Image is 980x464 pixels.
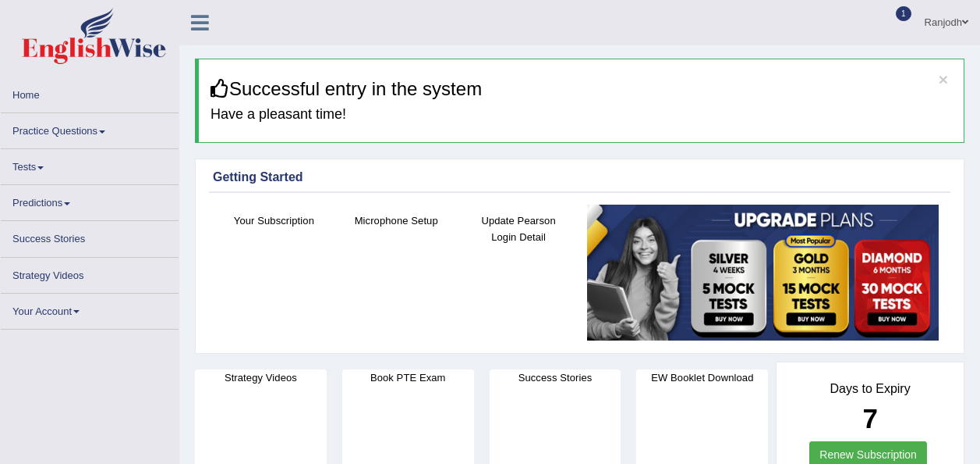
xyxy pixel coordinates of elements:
[896,6,911,21] span: 1
[343,212,450,229] h4: Microphone Setup
[1,258,179,288] a: Strategy Videos
[213,168,946,187] div: Getting Started
[195,369,327,386] h4: Strategy Videos
[342,369,474,386] h4: Book PTE Exam
[465,212,572,245] h4: Update Pearson Login Detail
[939,71,948,87] button: ×
[211,79,952,99] h3: Successful entry in the system
[1,113,179,144] a: Practice Questions
[636,369,768,386] h4: EW Booklet Download
[862,403,877,434] b: 7
[1,294,179,324] a: Your Account
[1,77,179,108] a: Home
[490,369,621,386] h4: Success Stories
[587,205,939,341] img: small5.jpg
[211,107,952,123] h4: Have a pleasant time!
[1,221,179,252] a: Success Stories
[1,149,179,180] a: Tests
[221,212,327,229] h4: Your Subscription
[794,382,946,396] h4: Days to Expiry
[1,185,179,216] a: Predictions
